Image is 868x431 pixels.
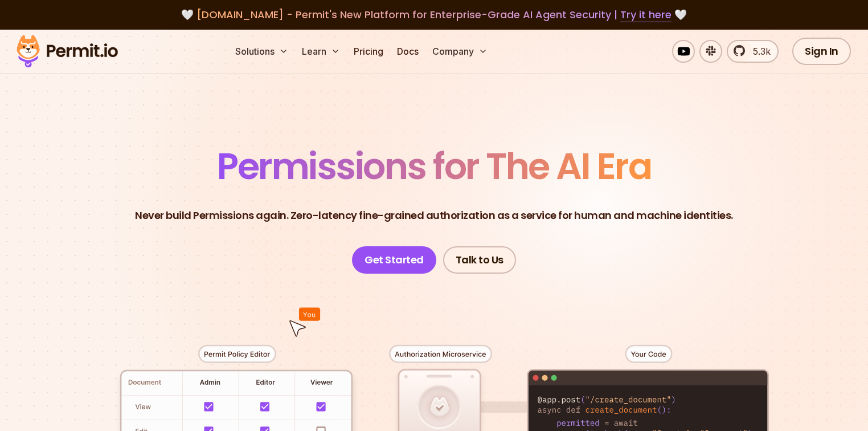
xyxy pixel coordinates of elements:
img: Permit logo [11,32,123,71]
p: Never build Permissions again. Zero-latency fine-grained authorization as a service for human and... [135,208,733,223]
span: [DOMAIN_NAME] - Permit's New Platform for Enterprise-Grade AI Agent Security | [196,7,672,22]
a: Pricing [349,40,388,63]
a: Get Started [352,246,436,274]
a: Talk to Us [443,246,516,274]
a: 5.3k [727,40,779,63]
span: Permissions for The AI Era [217,141,651,192]
div: 🤍 🤍 [27,7,841,23]
a: Try it here [620,7,672,22]
button: Solutions [231,40,293,63]
a: Sign In [792,38,851,65]
button: Learn [297,40,345,63]
span: 5.3k [746,44,771,58]
a: Docs [392,40,423,63]
button: Company [428,40,492,63]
